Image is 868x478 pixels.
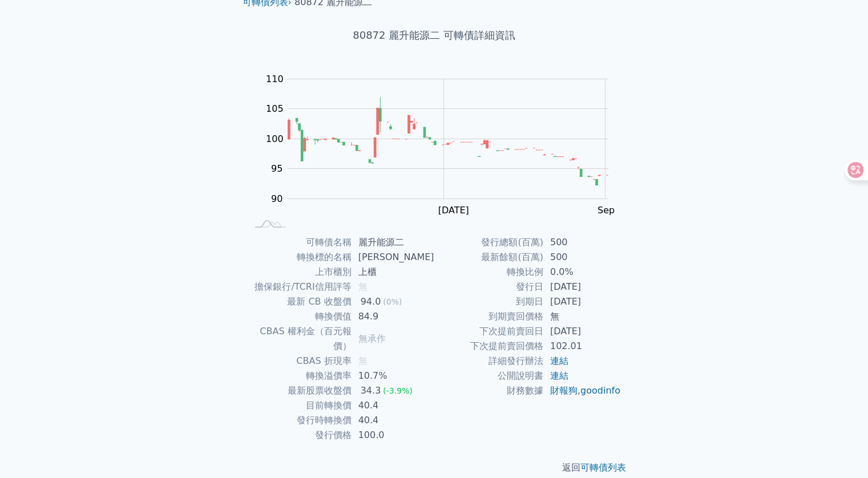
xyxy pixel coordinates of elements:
td: 到期賣回價格 [434,309,543,324]
td: 上市櫃別 [247,265,352,279]
span: 無 [358,355,368,366]
td: 發行時轉換價 [247,413,352,428]
td: 上櫃 [352,265,434,279]
tspan: 90 [271,193,282,204]
tspan: 110 [266,74,284,84]
tspan: 100 [266,133,284,144]
p: 返回 [233,461,635,475]
td: 目前轉換價 [247,398,352,413]
td: , [543,383,621,398]
td: 40.4 [352,413,434,428]
td: 0.0% [543,265,621,279]
td: 發行日 [434,279,543,294]
td: 最新 CB 收盤價 [247,294,352,309]
span: (-3.9%) [383,386,413,395]
tspan: 95 [271,163,282,174]
td: CBAS 折現率 [247,354,352,368]
a: 連結 [550,355,568,366]
td: 發行總額(百萬) [434,235,543,250]
a: 財報狗 [550,385,578,396]
td: 無 [543,309,621,324]
div: 94.0 [358,294,383,309]
td: 轉換標的名稱 [247,250,352,265]
td: [DATE] [543,324,621,339]
td: 麗升能源二 [352,235,434,250]
td: 詳細發行辦法 [434,354,543,368]
td: 可轉債名稱 [247,235,352,250]
td: 公開說明書 [434,368,543,383]
td: CBAS 權利金（百元報價） [247,324,352,354]
td: 84.9 [352,309,434,324]
div: 34.3 [358,383,383,398]
h1: 80872 麗升能源二 可轉債詳細資訊 [233,27,635,43]
td: 發行價格 [247,428,352,443]
td: 500 [543,235,621,250]
td: 到期日 [434,294,543,309]
td: [DATE] [543,279,621,294]
td: 轉換價值 [247,309,352,324]
g: Chart [260,74,625,216]
td: 102.01 [543,339,621,354]
span: 無承作 [358,333,386,344]
td: 40.4 [352,398,434,413]
a: goodinfo [580,385,620,396]
td: [DATE] [543,294,621,309]
td: 財務數據 [434,383,543,398]
td: 最新餘額(百萬) [434,250,543,265]
td: 轉換溢價率 [247,368,352,383]
span: (0%) [383,297,402,306]
td: 100.0 [352,428,434,443]
td: 500 [543,250,621,265]
td: [PERSON_NAME] [352,250,434,265]
td: 下次提前賣回日 [434,324,543,339]
td: 10.7% [352,368,434,383]
td: 轉換比例 [434,265,543,279]
tspan: 105 [266,103,284,114]
td: 下次提前賣回價格 [434,339,543,354]
span: 無 [358,281,368,292]
tspan: [DATE] [438,205,469,216]
td: 擔保銀行/TCRI信用評等 [247,279,352,294]
td: 最新股票收盤價 [247,383,352,398]
a: 可轉債列表 [580,462,626,473]
a: 連結 [550,370,568,381]
tspan: Sep [597,205,615,216]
